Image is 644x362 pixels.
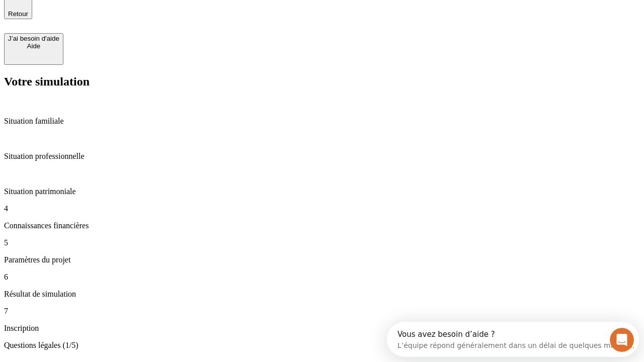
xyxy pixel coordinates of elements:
div: Vous avez besoin d’aide ? [11,9,248,17]
div: Aide [8,42,59,50]
iframe: Intercom live chat [610,328,634,352]
p: 6 [4,273,640,282]
p: Situation patrimoniale [4,187,640,196]
p: Situation familiale [4,117,640,126]
h2: Votre simulation [4,75,640,88]
div: L’équipe répond généralement dans un délai de quelques minutes. [11,17,248,27]
p: Questions légales (1/5) [4,341,640,350]
p: Connaissances financières [4,221,640,230]
p: 4 [4,204,640,213]
iframe: Intercom live chat discovery launcher [387,322,639,357]
div: J’ai besoin d'aide [8,35,59,42]
p: 7 [4,307,640,316]
p: Inscription [4,324,640,333]
p: 5 [4,238,640,247]
p: Paramètres du projet [4,255,640,264]
p: Situation professionnelle [4,152,640,161]
div: Ouvrir le Messenger Intercom [4,4,277,32]
button: J’ai besoin d'aideAide [4,33,63,65]
span: Retour [8,10,28,18]
p: Résultat de simulation [4,290,640,299]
